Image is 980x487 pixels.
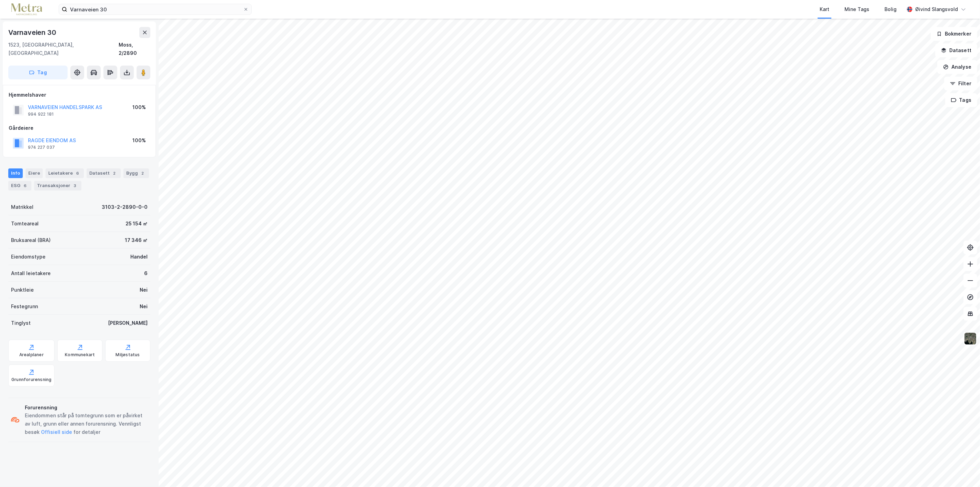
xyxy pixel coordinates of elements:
[11,236,51,244] div: Bruksareal (BRA)
[126,220,148,228] div: 25 154 ㎡
[844,5,869,13] div: Mine Tags
[140,286,148,294] div: Nei
[22,182,29,189] div: 6
[946,454,980,487] iframe: Chat Widget
[11,253,46,261] div: Eiendomstype
[946,454,980,487] div: Kontrollprogram for chat
[25,403,148,412] div: Forurensning
[8,66,68,79] button: Tag
[116,352,140,358] div: Miljøstatus
[119,41,150,57] div: Moss, 2/2890
[945,93,977,107] button: Tags
[11,3,42,16] img: metra-logo.256734c3b2bbffee19d4.png
[34,181,81,191] div: Transaksjoner
[11,269,51,277] div: Antall leietakere
[11,203,33,211] div: Matrikkel
[11,377,51,382] div: Grunnforurensning
[964,332,977,345] img: 9k=
[26,168,43,178] div: Eiere
[937,60,977,74] button: Analyse
[11,286,34,294] div: Punktleie
[74,170,81,177] div: 6
[125,236,148,244] div: 17 346 ㎡
[130,253,148,261] div: Handel
[820,5,829,13] div: Kart
[67,4,243,14] input: Søk på adresse, matrikkel, gårdeiere, leietakere eller personer
[102,203,148,211] div: 3103-2-2890-0-0
[944,77,977,90] button: Filter
[8,27,57,38] div: Varnaveien 30
[915,5,958,13] div: Øivind Slangsvold
[19,352,44,358] div: Arealplaner
[28,111,54,117] div: 994 922 181
[144,269,148,277] div: 6
[931,27,977,41] button: Bokmerker
[25,411,148,436] div: Eiendommen står på tomtegrunn som er påvirket av luft, grunn eller annen forurensning. Vennligst ...
[46,168,84,178] div: Leietakere
[28,145,55,150] div: 974 227 037
[139,170,146,177] div: 2
[8,181,31,191] div: ESG
[123,168,149,178] div: Bygg
[884,5,897,13] div: Bolig
[108,319,148,327] div: [PERSON_NAME]
[9,124,150,132] div: Gårdeiere
[9,91,150,99] div: Hjemmelshaver
[111,170,118,177] div: 2
[11,319,31,327] div: Tinglyst
[132,136,146,145] div: 100%
[11,302,38,311] div: Festegrunn
[132,103,146,111] div: 100%
[65,352,95,358] div: Kommunekart
[8,168,23,178] div: Info
[87,168,121,178] div: Datasett
[72,182,79,189] div: 3
[935,43,977,57] button: Datasett
[8,41,119,57] div: 1523, [GEOGRAPHIC_DATA], [GEOGRAPHIC_DATA]
[11,220,39,228] div: Tomteareal
[140,302,148,311] div: Nei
